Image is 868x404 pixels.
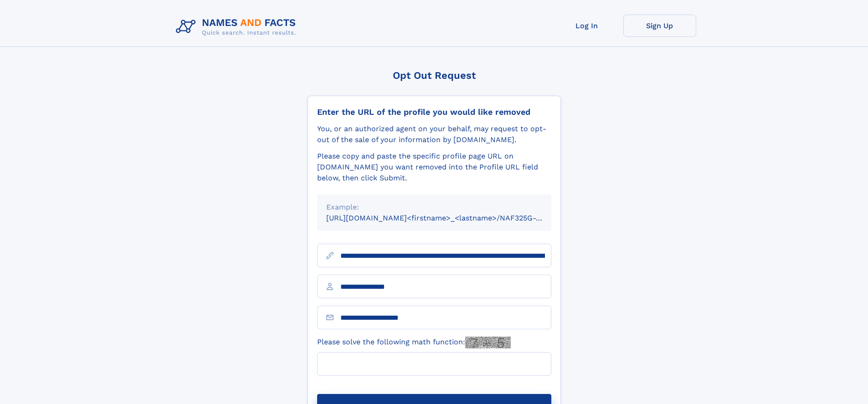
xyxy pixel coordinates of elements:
label: Please solve the following math function: [317,337,511,348]
a: Sign Up [623,15,696,37]
div: Opt Out Request [308,70,561,81]
div: You, or an authorized agent on your behalf, may request to opt-out of the sale of your informatio... [317,123,551,145]
img: Logo Names and Facts [172,15,303,39]
div: Example: [326,202,542,213]
small: [URL][DOMAIN_NAME]<firstname>_<lastname>/NAF325G-xxxxxxxx [326,214,569,222]
a: Log In [550,15,623,37]
div: Enter the URL of the profile you would like removed [317,107,551,117]
div: Please copy and paste the specific profile page URL on [DOMAIN_NAME] you want removed into the Pr... [317,151,551,184]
